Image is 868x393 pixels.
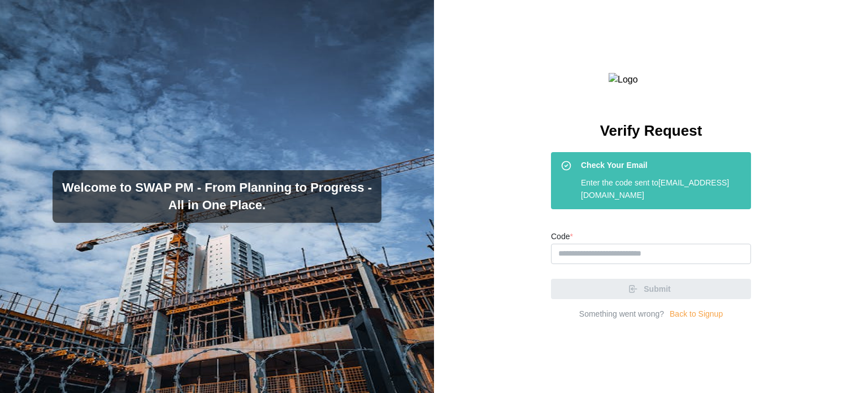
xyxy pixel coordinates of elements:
[581,177,744,201] div: Enter the code sent to [EMAIL_ADDRESS][DOMAIN_NAME]
[609,73,693,87] img: Logo
[670,308,723,321] a: Back to Signup
[551,231,573,243] label: Code
[581,159,648,172] span: Check Your Email
[579,308,664,321] div: Something went wrong?
[62,179,372,214] h3: Welcome to SWAP PM - From Planning to Progress - All in One Place.
[600,121,702,141] h2: Verify Request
